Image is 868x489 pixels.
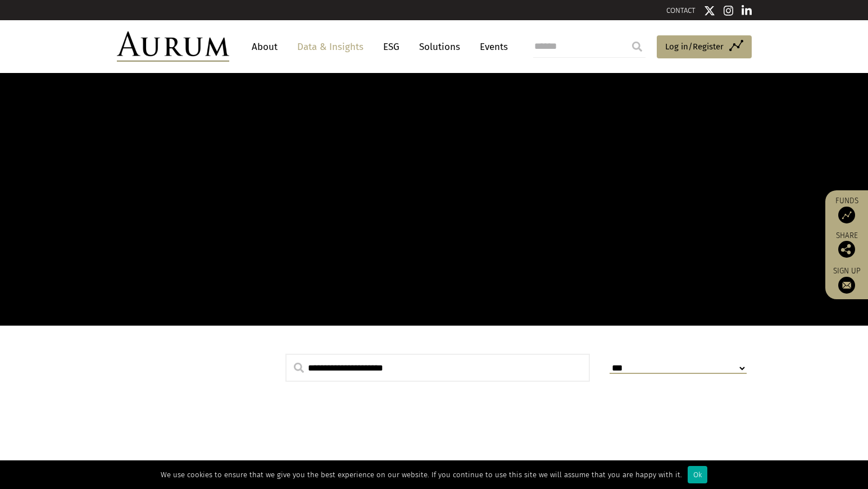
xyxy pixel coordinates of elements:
input: Submit [626,35,648,58]
div: Share [831,232,862,258]
img: search.svg [294,363,304,373]
div: Ok [688,466,707,483]
img: Share this post [838,241,855,258]
span: Log in/Register [665,40,724,53]
a: Sign up [831,266,862,294]
a: About [246,36,283,57]
a: Log in/Register [657,35,752,59]
img: Aurum [117,31,229,62]
a: Funds [831,196,862,223]
img: Sign up to our newsletter [838,277,855,294]
img: Linkedin icon [742,5,752,16]
a: Solutions [413,36,466,57]
img: Access Funds [838,207,855,223]
a: Data & Insights [292,36,369,57]
a: CONTACT [666,6,696,15]
img: Twitter icon [704,5,715,16]
img: Instagram icon [724,5,734,16]
a: Events [474,36,508,57]
a: ESG [378,36,405,57]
